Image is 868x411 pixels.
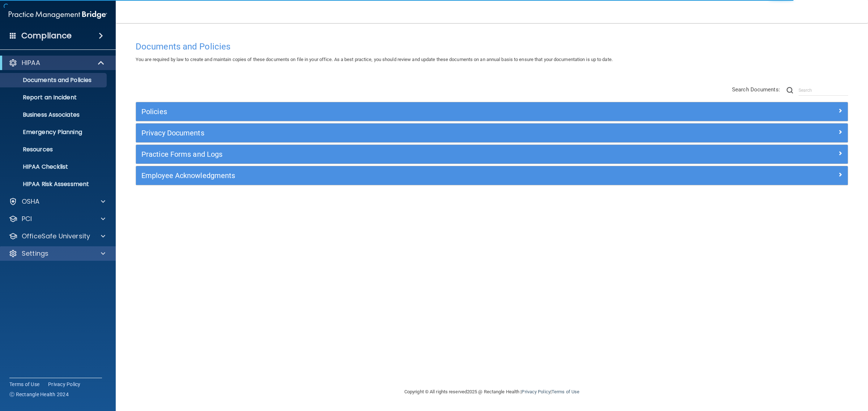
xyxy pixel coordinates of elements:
[5,129,103,136] p: Emergency Planning
[22,59,40,67] p: HIPAA
[9,197,105,206] a: OSHA
[360,380,624,403] div: Copyright © All rights reserved 2025 @ Rectangle Health | |
[5,94,103,101] p: Report an Incident
[5,163,103,170] p: HIPAA Checklist
[22,197,40,206] p: OSHA
[799,85,848,96] input: Search
[48,381,81,388] a: Privacy Policy
[141,172,664,179] h5: Employee Acknowledgments
[141,129,664,137] h5: Privacy Documents
[9,59,105,67] a: HIPAA
[732,86,780,93] span: Search Documents:
[5,181,103,188] p: HIPAA Risk Assessment
[522,389,550,394] a: Privacy Policy
[141,148,842,160] a: Practice Forms and Logs
[9,391,69,398] span: Ⓒ Rectangle Health 2024
[22,249,48,258] p: Settings
[9,8,107,22] img: PMB logo
[743,360,859,389] iframe: Drift Widget Chat Controller
[5,146,103,153] p: Resources
[141,150,664,158] h5: Practice Forms and Logs
[5,77,103,84] p: Documents and Policies
[141,108,664,116] h5: Policies
[22,215,32,223] p: PCI
[9,381,39,388] a: Terms of Use
[9,249,105,258] a: Settings
[552,389,579,394] a: Terms of Use
[22,232,90,241] p: OfficeSafe University
[136,57,613,62] span: You are required by law to create and maintain copies of these documents on file in your office. ...
[141,127,842,139] a: Privacy Documents
[5,111,103,118] p: Business Associates
[141,106,842,117] a: Policies
[141,170,842,181] a: Employee Acknowledgments
[9,232,105,241] a: OfficeSafe University
[136,42,848,51] h4: Documents and Policies
[9,215,105,223] a: PCI
[21,31,72,41] h4: Compliance
[787,87,793,94] img: ic-search.3b580494.png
